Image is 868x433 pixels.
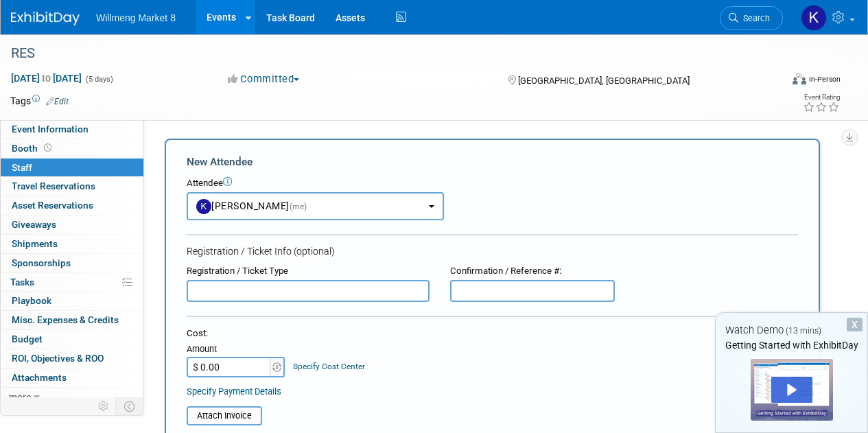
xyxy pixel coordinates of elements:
div: Play [771,377,812,403]
td: Personalize Event Tab Strip [92,397,116,415]
a: Event Information [1,120,143,139]
div: Cost: [187,327,798,340]
span: Misc. Expenses & Credits [12,314,119,325]
div: New Attendee [187,154,798,169]
div: Confirmation / Reference #: [450,265,615,278]
div: In-Person [808,74,841,84]
a: Shipments [1,235,143,253]
span: [PERSON_NAME] [196,200,307,211]
span: [GEOGRAPHIC_DATA], [GEOGRAPHIC_DATA] [518,75,690,86]
span: Tasks [10,277,34,288]
div: Dismiss [847,318,863,331]
div: Amount [187,343,286,357]
span: (13 mins) [786,326,821,336]
span: Playbook [12,295,51,306]
a: Asset Reservations [1,196,143,215]
a: Misc. Expenses & Credits [1,311,143,329]
span: Asset Reservations [12,200,93,211]
span: Shipments [12,238,58,249]
a: Specify Cost Center [293,362,365,371]
span: ROI, Objectives & ROO [12,353,104,364]
button: [PERSON_NAME](me) [187,192,444,220]
img: Format-Inperson.png [793,73,806,84]
div: Event Rating [803,94,840,101]
span: to [40,73,53,84]
a: Search [720,6,783,30]
span: Sponsorships [12,257,71,268]
a: ROI, Objectives & ROO [1,349,143,368]
a: Attachments [1,368,143,387]
a: Booth [1,139,143,158]
img: Kari McCormick [801,5,827,31]
span: [DATE] [DATE] [10,72,82,84]
div: Registration / Ticket Type [187,265,430,278]
button: Committed [223,72,305,86]
span: Attachments [12,372,67,383]
span: Event Information [12,124,89,134]
span: more [9,391,31,402]
span: Willmeng Market 8 [96,12,176,23]
td: Tags [10,94,69,108]
div: RES [6,41,770,66]
span: Staff [12,162,32,173]
a: Playbook [1,292,143,310]
span: (me) [290,202,307,211]
a: Giveaways [1,215,143,234]
span: Search [738,13,770,23]
span: Giveaways [12,219,56,230]
a: more [1,388,143,406]
td: Toggle Event Tabs [116,397,144,415]
div: Event Format [719,71,841,92]
span: Travel Reservations [12,180,95,191]
a: Staff [1,159,143,177]
a: Budget [1,330,143,349]
a: Travel Reservations [1,177,143,196]
span: Booth not reserved yet [41,143,54,153]
span: Booth [12,143,54,154]
a: Specify Payment Details [187,386,281,397]
span: (5 days) [84,75,113,84]
div: Attendee [187,177,798,190]
a: Tasks [1,273,143,292]
div: Getting Started with ExhibitDay [716,338,867,352]
div: Registration / Ticket Info (optional) [187,244,798,258]
a: Edit [46,97,69,106]
div: Watch Demo [716,323,867,338]
a: Sponsorships [1,254,143,272]
img: ExhibitDay [11,12,80,25]
span: Budget [12,333,43,344]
